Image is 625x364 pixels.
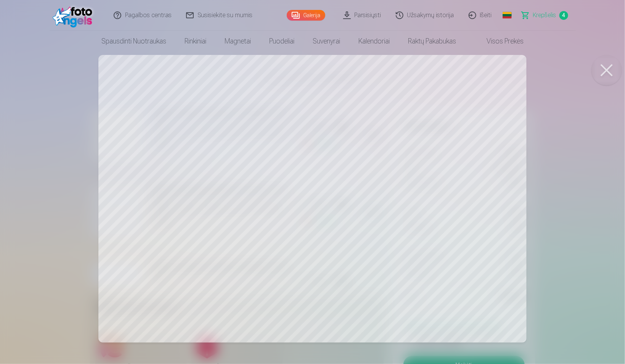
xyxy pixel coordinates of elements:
[533,11,556,20] span: Krepšelis
[53,3,96,27] img: /fa5
[559,11,568,20] span: 4
[287,10,325,21] a: Galerija
[349,31,399,52] a: Kalendoriai
[260,31,304,52] a: Puodeliai
[465,31,533,52] a: Visos prekės
[304,31,349,52] a: Suvenyrai
[92,31,175,52] a: Spausdinti nuotraukas
[215,31,260,52] a: Magnetai
[399,31,465,52] a: Raktų pakabukas
[175,31,215,52] a: Rinkiniai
